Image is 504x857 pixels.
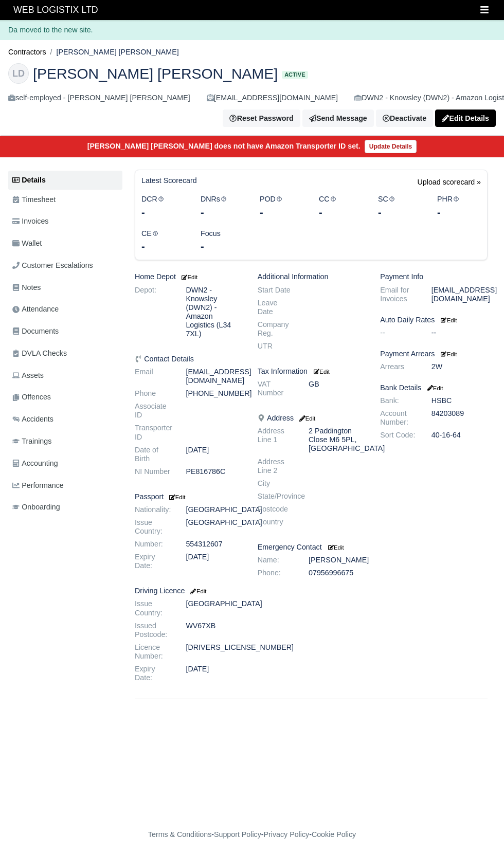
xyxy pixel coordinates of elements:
[135,587,242,595] h6: Driving Licence
[1,55,503,136] div: Luke Andrew Dawson
[372,362,423,371] dt: Arrears
[141,205,185,220] div: -
[380,272,488,281] h6: Payment Info
[250,342,301,351] dt: UTR
[437,205,481,220] div: -
[178,467,249,476] dd: PE816786C
[67,829,437,841] div: - - -
[223,110,300,127] button: Reset Password
[12,215,48,227] span: Invoices
[207,92,338,104] div: [EMAIL_ADDRESS][DOMAIN_NAME]
[8,92,190,104] div: self-employed - [PERSON_NAME] [PERSON_NAME]
[376,110,433,127] a: Deactivate
[441,351,457,357] small: Edit
[8,497,122,517] a: Onboarding
[250,427,301,453] dt: Address Line 1
[178,540,249,549] dd: 554312607
[8,366,122,386] a: Assets
[380,350,488,358] h6: Payment Arrears
[178,446,249,463] dd: [DATE]
[180,274,197,280] small: Edit
[127,505,178,514] dt: Nationality:
[127,622,178,639] dt: Issued Postcode:
[372,409,423,427] dt: Account Number:
[8,211,122,231] a: Invoices
[250,556,301,564] dt: Name:
[127,540,178,549] dt: Number:
[282,71,308,79] span: Active
[8,278,122,298] a: Notes
[134,193,193,220] div: DCR
[298,414,315,422] a: Edit
[429,193,489,220] div: PHR
[258,367,365,376] h6: Tax Information
[380,316,488,324] h6: Auto Daily Rates
[12,282,41,294] span: Notes
[127,286,178,338] dt: Depot:
[439,350,457,358] a: Edit
[250,569,301,577] dt: Phone:
[8,63,29,84] div: LD
[365,140,417,153] a: Update Details
[378,205,422,220] div: -
[8,233,122,253] a: Wallet
[178,389,249,398] dd: [PHONE_NUMBER]
[328,544,344,551] small: Edit
[372,396,423,405] dt: Bank:
[250,320,301,338] dt: Company Reg.
[314,369,330,375] small: Edit
[370,193,429,220] div: SC
[135,272,242,281] h6: Home Depot
[380,384,488,392] h6: Bank Details
[178,368,249,385] dd: [EMAIL_ADDRESS][DOMAIN_NAME]
[8,343,122,363] a: DVLA Checks
[8,171,122,190] a: Details
[302,110,374,127] a: Send Message
[312,367,330,375] a: Edit
[439,316,457,324] a: Edit
[178,286,249,338] dd: DWN2 - Knowsley (DWN2) - Amazon Logistics (L34 7XL)
[250,492,301,501] dt: State/Province
[33,66,278,81] span: [PERSON_NAME] [PERSON_NAME]
[250,458,301,475] dt: Address Line 2
[319,205,363,220] div: -
[178,553,249,570] dd: [DATE]
[12,458,58,469] span: Accounting
[372,431,423,440] dt: Sort Code:
[12,391,51,403] span: Offences
[301,556,372,564] dd: [PERSON_NAME]
[127,424,178,441] dt: Transporter ID
[8,190,122,210] a: Timesheet
[473,3,496,17] button: Toggle navigation
[127,467,178,476] dt: NI Number
[12,238,42,249] span: Wallet
[8,256,122,276] a: Customer Escalations
[168,494,185,500] small: Edit
[12,413,53,425] span: Accidents
[8,453,122,473] a: Accounting
[301,569,372,577] dd: 07956996675
[424,362,495,371] dd: 2W
[141,176,197,185] h6: Latest Scorecard
[252,193,311,220] div: POD
[12,260,93,271] span: Customer Escalations
[441,317,457,323] small: Edit
[127,643,178,661] dt: Licence Number:
[258,543,365,552] h6: Emergency Contact
[127,665,178,682] dt: Expiry Date:
[435,110,496,127] a: Edit Details
[127,553,178,570] dt: Expiry Date:
[424,396,495,405] dd: HSBC
[178,665,249,682] dd: [DATE]
[250,505,301,514] dt: Postcode
[418,176,481,193] a: Upload scorecard »
[12,370,44,381] span: Assets
[372,286,423,303] dt: Email for Invoices
[178,518,249,536] dd: [GEOGRAPHIC_DATA]
[8,321,122,341] a: Documents
[127,368,178,385] dt: Email
[8,476,122,496] a: Performance
[424,286,495,303] dd: [EMAIL_ADDRESS][DOMAIN_NAME]
[424,329,495,337] dd: --
[46,46,179,58] li: [PERSON_NAME] [PERSON_NAME]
